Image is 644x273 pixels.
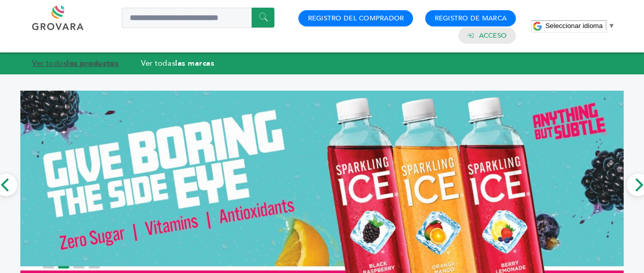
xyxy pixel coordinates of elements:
span: Seleccionar idioma [545,22,603,30]
font: las marcas [175,58,214,68]
span: ▼ [608,22,615,30]
a: Acceso [479,31,507,40]
li: Página punto 2 [58,266,69,268]
font: los productos [67,58,119,68]
a: Seleccionar idioma​ [545,22,615,30]
li: Página punto 3 [73,266,85,268]
span: ​ [605,22,606,30]
li: Página punto 1 [43,266,54,268]
a: Ver todaslas marcas [141,58,214,68]
a: Registro del comprador [307,14,404,23]
font: Ver todos [32,58,67,68]
input: Buscar un producto o marca... [122,8,274,28]
a: Ver todoslos productos [32,58,119,68]
a: Registro de marca [434,14,507,23]
font: Ver todas [141,58,175,68]
li: Página punto 4 [89,266,100,268]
